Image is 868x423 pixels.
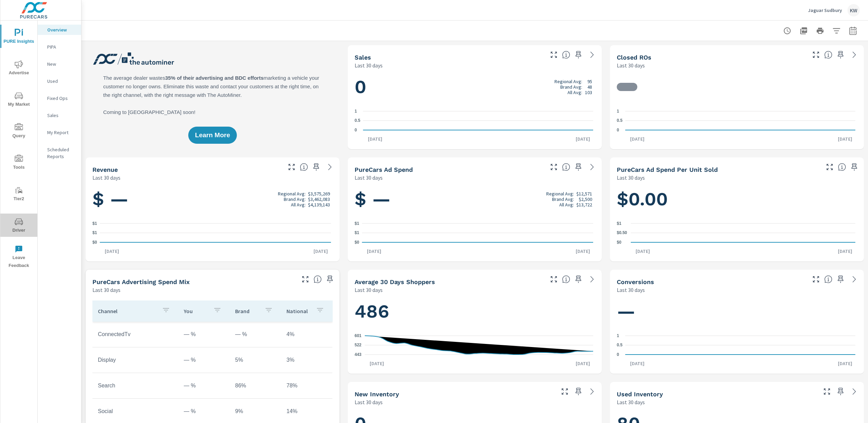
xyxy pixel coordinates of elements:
p: Last 30 days [355,286,383,294]
span: Total cost of media for all PureCars channels for the selected dealership group over the selected... [562,163,570,171]
button: Make Fullscreen [824,162,835,172]
p: Last 30 days [355,398,383,406]
span: Save this to your personalized report [573,274,584,285]
button: Apply Filters [830,24,843,38]
span: This table looks at how you compare to the amount of budget you spend per channel as opposed to y... [314,275,322,283]
div: Scheduled Reports [38,144,81,162]
button: Select Date Range [846,24,860,38]
a: See more details in report [324,162,335,172]
p: New [47,61,76,67]
span: Tools [2,155,35,171]
td: — % [230,326,281,343]
td: Search [92,377,178,394]
span: Save this to your personalized report [835,386,846,397]
p: $2,500 [579,196,592,202]
p: Regional Avg: [554,79,582,84]
text: $0 [355,240,359,245]
span: Number of vehicles sold by the dealership over the selected date range. [Source: This data is sou... [562,51,570,59]
span: Query [2,123,35,140]
p: Scheduled Reports [47,146,76,160]
span: A rolling 30 day total of daily Shoppers on the dealership website, averaged over the selected da... [562,275,570,283]
p: [DATE] [571,248,595,255]
h5: New Inventory [355,390,399,398]
text: $1 [355,221,359,226]
div: Used [38,76,81,86]
h1: $0.00 [617,188,857,211]
p: Brand Avg: [560,84,582,90]
div: nav menu [0,21,37,272]
text: $0.50 [617,231,627,235]
a: See more details in report [849,49,860,60]
span: Leave Feedback [2,245,35,270]
p: Channel [98,308,156,315]
td: 9% [230,403,281,420]
span: Learn More [195,132,230,138]
text: $0 [617,240,622,245]
p: [DATE] [571,136,595,142]
p: $3,462,083 [308,196,330,202]
p: $12,571 [576,191,592,196]
text: 1 [355,109,357,114]
button: Make Fullscreen [559,386,570,397]
p: [DATE] [833,248,857,255]
a: See more details in report [587,49,598,60]
h1: $ — [355,188,595,211]
p: Used [47,78,76,85]
p: Last 30 days [355,174,383,182]
span: Save this to your personalized report [311,162,322,172]
p: Last 30 days [92,174,120,182]
h5: PureCars Advertising Spend Mix [92,278,190,285]
p: 48 [587,84,592,90]
p: All Avg: [559,202,574,207]
p: [DATE] [625,360,649,367]
h1: $ — [92,188,333,211]
span: Average cost of advertising per each vehicle sold at the dealer over the selected date range. The... [838,163,846,171]
td: — % [178,377,230,394]
h5: PureCars Ad Spend [355,166,413,173]
text: $1 [355,231,359,235]
button: Make Fullscreen [821,386,832,397]
button: Make Fullscreen [548,49,559,60]
text: 0.5 [617,118,623,123]
p: [DATE] [625,136,649,142]
text: 522 [355,343,361,348]
span: Save this to your personalized report [324,274,335,285]
text: $0 [92,240,97,245]
p: Last 30 days [92,286,120,294]
p: Brand Avg: [552,196,574,202]
text: 1 [617,333,619,338]
p: You [184,308,208,315]
p: Regional Avg: [278,191,306,196]
span: PURE Insights [2,29,35,46]
text: 0.5 [355,118,360,123]
td: 78% [281,377,332,394]
button: Print Report [813,24,827,38]
span: Save this to your personalized report [849,162,860,172]
div: PIPA [38,42,81,52]
text: 601 [355,333,361,338]
p: Brand [235,308,259,315]
td: ConnectedTv [92,326,178,343]
button: Learn More [188,127,237,144]
p: Regional Avg: [546,191,574,196]
span: Save this to your personalized report [573,386,584,397]
a: See more details in report [587,386,598,397]
p: 103 [585,90,592,95]
p: [DATE] [363,136,387,142]
td: Display [92,351,178,369]
p: National [286,308,310,315]
p: $13,722 [576,202,592,207]
button: Make Fullscreen [286,162,297,172]
td: Social [92,403,178,420]
a: See more details in report [587,274,598,285]
div: New [38,59,81,69]
text: 0 [355,128,357,132]
div: Overview [38,25,81,35]
text: 0.5 [617,343,623,348]
h5: Used Inventory [617,390,663,398]
td: — % [178,326,230,343]
p: [DATE] [631,248,655,255]
text: 1 [617,109,619,114]
p: Jaguar Sudbury [808,7,842,13]
p: All Avg: [567,90,582,95]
